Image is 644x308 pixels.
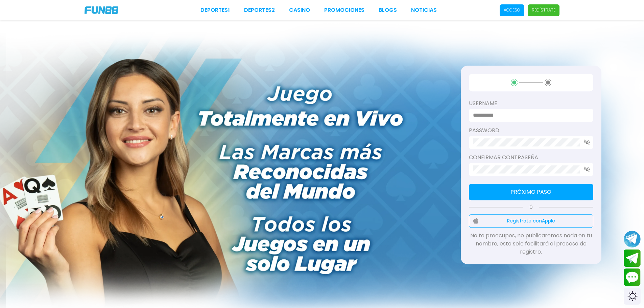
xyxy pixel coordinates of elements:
button: Join telegram channel [624,230,641,248]
button: Regístrate conApple [469,214,593,228]
p: Ó [469,204,593,210]
a: NOTICIAS [411,6,437,14]
button: Próximo paso [469,184,593,200]
p: Acceso [504,7,520,13]
a: Deportes2 [244,6,275,14]
button: Join telegram [624,250,641,267]
div: Switch theme [624,288,641,305]
label: username [469,99,593,108]
a: Promociones [324,6,364,14]
p: No te preocupes, no publicaremos nada en tu nombre, esto solo facilitará el proceso de registro. [469,232,593,256]
label: Confirmar contraseña [469,153,593,162]
a: Deportes1 [200,6,230,14]
a: BLOGS [379,6,397,14]
a: CASINO [289,6,310,14]
p: Regístrate [532,7,555,13]
label: password [469,126,593,135]
button: Contact customer service [624,268,641,286]
img: Company Logo [85,6,118,14]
